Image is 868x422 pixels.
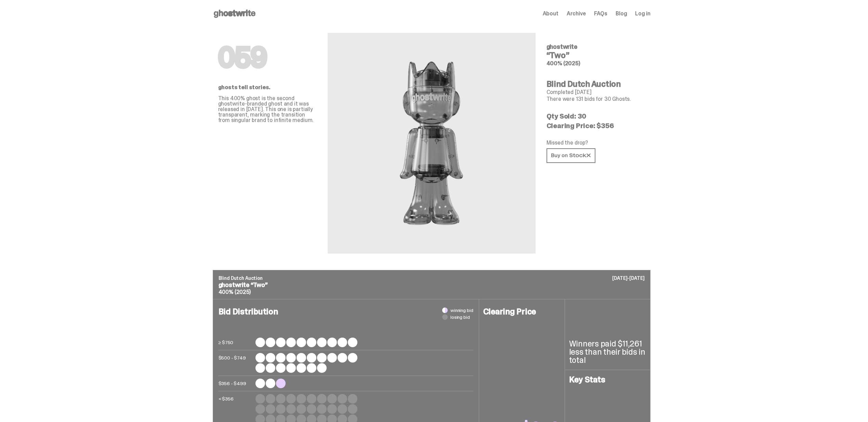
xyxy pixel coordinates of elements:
a: Log in [635,11,650,16]
p: Completed [DATE] [547,90,645,95]
p: There were 131 bids for 30 Ghosts. [547,96,645,102]
h4: Blind Dutch Auction [547,80,645,88]
span: 400% (2025) [547,60,580,67]
p: Qty Sold: 30 [547,113,645,120]
p: [DATE]-[DATE] [612,276,644,281]
p: ghosts tell stories. [218,85,317,90]
p: ≥ $750 [219,338,253,347]
p: Blind Dutch Auction [219,276,645,281]
p: ghostwrite “Two” [219,282,645,288]
p: This 400% ghost is the second ghostwrite-branded ghost and it was released in [DATE]. This one is... [218,96,317,123]
a: FAQs [594,11,607,16]
h4: Clearing Price [483,308,561,316]
span: winning bid [450,308,473,313]
img: ghostwrite&ldquo;Two&rdquo; [356,49,507,237]
h4: “Two” [547,51,645,59]
p: Clearing Price: $356 [547,122,645,129]
a: Blog [616,11,627,16]
p: $356 - $499 [219,379,253,388]
span: ghostwrite [547,43,577,51]
a: About [543,11,558,16]
p: Missed the drop? [547,140,645,146]
p: Winners paid $11,261 less than their bids in total [569,340,646,364]
h4: Bid Distribution [219,308,473,338]
p: $500 - $749 [219,353,253,373]
span: losing bid [450,315,470,319]
a: Archive [567,11,586,16]
h4: Key Stats [569,376,646,384]
span: 400% (2025) [219,288,251,296]
h1: 059 [218,44,317,71]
